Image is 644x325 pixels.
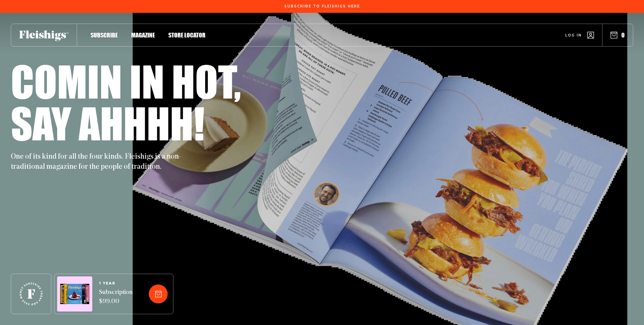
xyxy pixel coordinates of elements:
[611,31,625,39] button: 0
[168,30,206,39] a: Store locator
[131,31,155,39] span: Magazine
[131,30,155,39] a: Magazine
[99,281,133,306] a: 1 YEARSubscription $99.00
[99,288,133,306] span: Subscription $99.00
[11,102,205,144] h1: Say ahhhh!
[91,30,118,39] a: Subscribe
[284,4,360,8] span: Subscribe To Fleishigs Here
[91,31,118,39] span: Subscribe
[565,32,594,38] a: Log in
[11,60,241,102] h1: Comin in hot,
[99,281,133,286] span: 1 YEAR
[168,31,206,39] span: Store locator
[565,33,582,38] span: Log in
[60,284,89,304] img: Magazines image
[11,152,187,172] p: One of its kind for all the four kinds. Fleishigs is a non-traditional magazine for the people of...
[283,4,361,8] a: Subscribe To Fleishigs Here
